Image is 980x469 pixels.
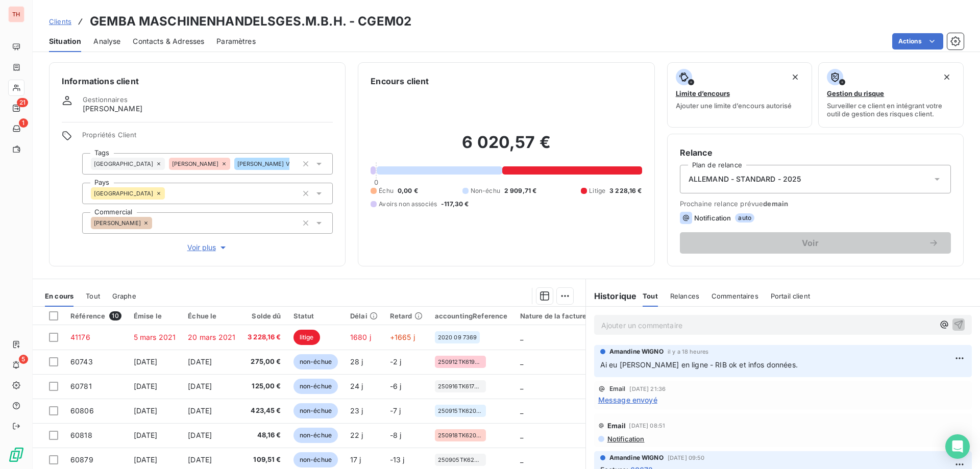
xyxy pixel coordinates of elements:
span: 60781 [70,382,92,390]
span: 2020 09 7369 [438,334,477,340]
div: Délai [350,312,378,320]
span: non-échue [293,379,338,394]
input: Ajouter une valeur [289,159,298,168]
h2: 6 020,57 € [371,132,642,163]
span: 5 [19,355,28,364]
div: Open Intercom Messenger [945,434,970,459]
span: Propriétés Client [82,131,333,145]
div: Retard [390,312,423,320]
span: Litige [589,186,605,195]
span: 24 j [350,382,363,390]
span: Clients [49,17,71,26]
span: 250905TK62284AW [438,457,483,463]
span: Paramètres [216,36,256,46]
span: -2 j [390,357,402,366]
span: Commentaires [712,292,758,300]
span: Limite d’encours [676,89,730,97]
span: 2 909,71 € [504,186,537,195]
span: 28 j [350,357,363,366]
span: Voir plus [187,242,228,253]
span: Prochaine relance prévue [680,200,951,208]
div: Échue le [188,312,235,320]
span: 423,45 € [248,406,281,416]
span: Email [609,386,626,392]
span: Surveiller ce client en intégrant votre outil de gestion des risques client. [827,102,955,118]
span: Non-échu [471,186,500,195]
span: 250912TK61965AW [438,359,483,365]
div: Référence [70,311,121,320]
span: 60743 [70,357,93,366]
button: Limite d’encoursAjouter une limite d’encours autorisé [667,62,813,128]
span: 21 [17,98,28,107]
button: Gestion du risqueSurveiller ce client en intégrant votre outil de gestion des risques client. [818,62,964,128]
span: 60806 [70,406,94,415]
span: 60818 [70,431,92,439]
span: Message envoyé [598,394,657,405]
span: -8 j [390,431,402,439]
h6: Historique [586,290,637,302]
span: 0 [374,178,378,186]
span: [PERSON_NAME] VDB [237,161,298,167]
span: +1665 j [390,333,415,341]
span: Voir [692,239,928,247]
span: Notification [694,214,731,222]
span: Tout [643,292,658,300]
span: [GEOGRAPHIC_DATA] [94,190,154,196]
span: 10 [109,311,121,320]
span: Ai eu [PERSON_NAME] en ligne - RIB ok et infos données. [600,360,798,369]
span: Échu [379,186,394,195]
span: [DATE] [134,455,158,464]
span: [PERSON_NAME] [94,220,141,226]
span: Avoirs non associés [379,200,437,209]
span: [DATE] [134,382,158,390]
span: Graphe [112,292,136,300]
span: -117,30 € [441,200,469,209]
input: Ajouter une valeur [165,189,173,198]
span: Portail client [771,292,810,300]
span: Amandine WIGNO [609,347,664,356]
div: Statut [293,312,338,320]
span: Contacts & Adresses [133,36,204,46]
h6: Encours client [371,75,429,87]
input: Ajouter une valeur [152,218,160,228]
span: 48,16 € [248,430,281,440]
span: [DATE] [188,431,212,439]
span: [DATE] [188,357,212,366]
span: 3 228,16 € [609,186,642,195]
span: demain [763,200,788,208]
button: Voir [680,232,951,254]
span: Tout [86,292,100,300]
span: 1680 j [350,333,371,341]
span: [DATE] [188,406,212,415]
span: 5 mars 2021 [134,333,176,341]
span: [GEOGRAPHIC_DATA] [94,161,154,167]
div: Solde dû [248,312,281,320]
span: [DATE] [134,431,158,439]
span: Ajouter une limite d’encours autorisé [676,102,792,110]
span: Relances [670,292,699,300]
span: [DATE] [134,406,158,415]
div: Émise le [134,312,176,320]
span: [DATE] [134,357,158,366]
h6: Informations client [62,75,333,87]
span: _ [520,333,523,341]
span: Analyse [93,36,120,46]
span: 17 j [350,455,361,464]
span: [PERSON_NAME] [83,104,142,114]
span: 0,00 € [398,186,418,195]
span: Amandine WIGNO [609,453,664,462]
span: 125,00 € [248,381,281,391]
div: TH [8,6,24,22]
span: ALLEMAND - STANDARD - 2025 [689,174,801,184]
span: il y a 18 heures [668,349,708,355]
span: 1 [19,118,28,128]
span: Notification [606,435,645,443]
span: 250915TK62018NG [438,408,483,414]
span: Email [607,422,626,430]
span: 109,51 € [248,455,281,465]
span: non-échue [293,403,338,418]
div: Nature de la facture [520,312,587,320]
span: [PERSON_NAME] [172,161,219,167]
span: [DATE] 21:36 [629,386,666,392]
span: -6 j [390,382,402,390]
